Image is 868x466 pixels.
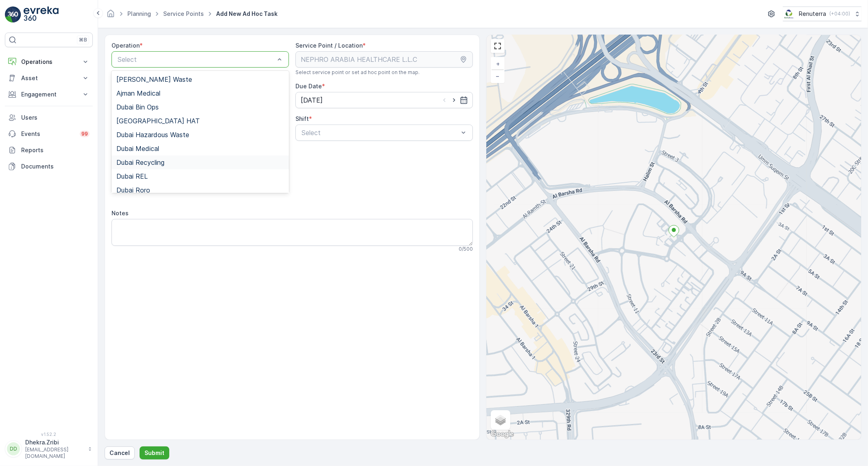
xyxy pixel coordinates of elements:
[105,446,135,459] button: Cancel
[459,246,473,252] p: 0 / 500
[140,446,169,459] button: Submit
[214,10,279,18] span: Add New Ad Hoc Task
[116,76,192,83] span: [PERSON_NAME] Waste
[116,117,200,125] span: [GEOGRAPHIC_DATA] HAT
[106,12,115,19] a: Homepage
[295,115,309,122] label: Shift
[5,158,93,175] a: Documents
[109,449,130,457] p: Cancel
[496,60,500,67] span: +
[21,130,75,138] p: Events
[492,411,509,429] a: Layers
[116,90,160,97] span: Ajman Medical
[783,7,861,21] button: Renuterra(+04:00)
[21,114,90,122] p: Users
[295,92,473,108] input: dd/mm/yyyy
[21,162,90,171] p: Documents
[302,128,459,138] p: Select
[116,159,164,166] span: Dubai Recycling
[21,146,90,154] p: Reports
[489,429,516,440] a: Open this area in Google Maps (opens a new window)
[492,70,504,82] a: Zoom Out
[496,72,500,79] span: −
[79,37,87,43] p: ⌘B
[5,7,21,23] img: logo
[492,40,504,52] a: View Fullscreen
[112,42,140,49] label: Operation
[21,74,77,82] p: Asset
[489,429,516,440] img: Google
[144,449,164,457] p: Submit
[81,131,88,137] p: 99
[116,145,159,152] span: Dubai Medical
[116,131,189,138] span: Dubai Hazardous Waste
[829,11,850,17] p: ( +04:00 )
[799,10,826,18] p: Renuterra
[783,9,796,18] img: Screenshot_2024-07-26_at_13.33.01.png
[116,103,159,111] span: Dubai Bin Ops
[24,7,59,23] img: logo_light-DOdMpM7g.png
[7,442,20,455] div: DD
[5,126,93,142] a: Events99
[5,109,93,126] a: Users
[112,210,129,217] label: Notes
[295,69,420,76] span: Select service point or set ad hoc point on the map.
[21,58,77,66] p: Operations
[5,142,93,158] a: Reports
[21,90,77,98] p: Engagement
[116,186,150,194] span: Dubai Roro
[295,83,322,90] label: Due Date
[118,55,275,64] p: Select
[127,10,151,17] a: Planning
[5,54,93,70] button: Operations
[492,58,504,70] a: Zoom In
[295,42,363,49] label: Service Point / Location
[116,173,148,180] span: Dubai REL
[295,51,473,68] input: NEPHRO ARABIA HEALTHCARE L.L.C
[25,438,84,446] p: Dhekra.Zribi
[163,10,204,17] a: Service Points
[5,438,93,459] button: DDDhekra.Zribi[EMAIL_ADDRESS][DOMAIN_NAME]
[5,70,93,86] button: Asset
[5,432,93,437] span: v 1.52.2
[25,446,84,459] p: [EMAIL_ADDRESS][DOMAIN_NAME]
[5,86,93,103] button: Engagement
